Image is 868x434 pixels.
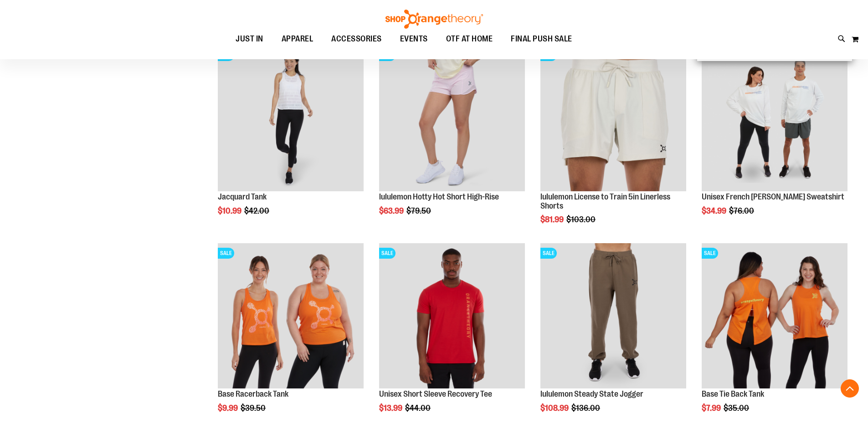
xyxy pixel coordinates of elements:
span: SALE [540,248,557,259]
a: Front view of Jacquard TankSALE [218,46,364,193]
span: $10.99 [218,206,243,215]
span: $136.00 [571,403,601,413]
a: Product image for Base Tie Back TankSALE [702,243,847,390]
a: FINAL PUSH SALE [502,29,581,49]
div: product [697,41,852,239]
span: $42.00 [244,206,271,215]
span: SALE [702,248,718,259]
span: JUST IN [236,29,263,49]
button: Back To Top [841,379,859,398]
img: Product image for Unisex Short Sleeve Recovery Tee [379,243,525,389]
a: lululemon Hotty Hot Short High-RiseSALE [379,46,525,193]
a: Product image for Base Racerback TankSALE [218,243,364,390]
img: Shop Orangetheory [384,10,484,29]
a: Base Tie Back Tank [702,389,764,398]
span: $76.00 [729,206,755,215]
img: Product image for Base Racerback Tank [218,243,364,389]
span: SALE [218,248,234,259]
a: ACCESSORIES [322,29,391,50]
a: lululemon Steady State JoggerSALE [540,243,686,390]
span: $7.99 [702,403,722,413]
a: lululemon Hotty Hot Short High-Rise [379,192,499,201]
a: Base Racerback Tank [218,389,288,398]
span: $79.50 [406,206,432,215]
div: product [536,41,691,247]
a: Product image for Unisex Short Sleeve Recovery TeeSALE [379,243,525,390]
span: APPAREL [282,29,313,49]
img: lululemon Steady State Jogger [540,243,686,389]
a: Jacquard Tank [218,192,267,201]
a: Unisex Short Sleeve Recovery Tee [379,389,492,398]
a: JUST IN [226,29,272,50]
span: ACCESSORIES [331,29,382,49]
div: product [375,41,529,239]
span: OTF AT HOME [446,29,493,49]
span: $81.99 [540,215,565,224]
a: lululemon Steady State Jogger [540,389,643,398]
span: $44.00 [405,403,432,413]
a: EVENTS [391,29,437,50]
a: lululemon License to Train 5in Linerless Shorts [540,192,670,210]
div: product [213,41,368,239]
span: $63.99 [379,206,405,215]
img: Front view of Jacquard Tank [218,46,364,191]
span: $35.00 [724,403,750,413]
span: EVENTS [400,29,428,49]
span: $103.00 [566,215,597,224]
a: APPAREL [272,29,323,50]
a: Unisex French [PERSON_NAME] Sweatshirt [702,192,844,201]
a: Unisex French Terry Crewneck Sweatshirt primary imageSALE [702,46,847,193]
span: $108.99 [540,403,570,413]
span: $39.50 [241,403,267,413]
img: Unisex French Terry Crewneck Sweatshirt primary image [702,46,847,191]
span: $13.99 [379,403,404,413]
span: FINAL PUSH SALE [511,29,572,49]
img: lululemon Hotty Hot Short High-Rise [379,46,525,191]
a: OTF AT HOME [437,29,502,50]
span: $34.99 [702,206,728,215]
span: $9.99 [218,403,239,413]
span: SALE [379,248,395,259]
img: Product image for Base Tie Back Tank [702,243,847,389]
a: lululemon License to Train 5in Linerless ShortsSALE [540,46,686,193]
img: lululemon License to Train 5in Linerless Shorts [540,46,686,191]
